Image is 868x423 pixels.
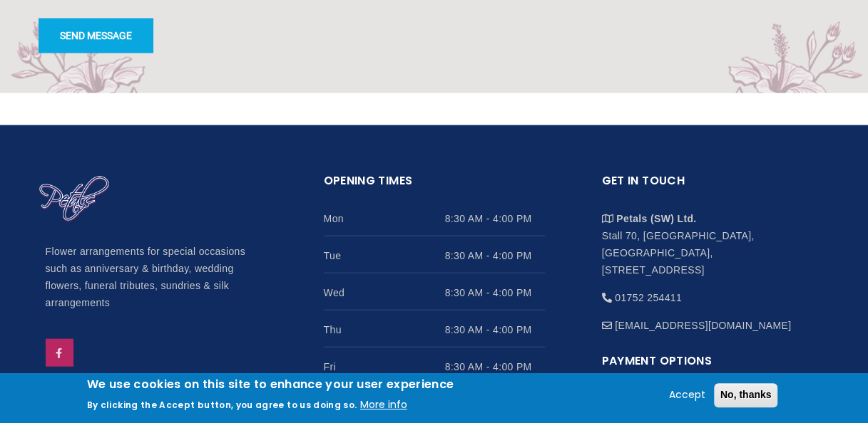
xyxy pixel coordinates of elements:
[616,213,696,224] strong: Petals (SW) Ltd.
[324,310,545,348] li: Thu
[714,383,778,407] button: No, thanks
[324,273,545,310] li: Wed
[87,399,357,411] p: By clicking the Accept button, you agree to us doing so.
[324,199,545,236] li: Mon
[445,358,545,375] span: 8:30 AM - 4:00 PM
[445,247,545,264] span: 8:30 AM - 4:00 PM
[445,321,545,338] span: 8:30 AM - 4:00 PM
[663,387,710,404] button: Accept
[39,19,153,53] button: Send message
[602,352,823,380] h2: Payment Options
[602,278,823,306] li: 01752 254411
[46,244,267,312] p: Flower arrangements for special occasions such as anniversary & birthday, wedding flowers, funera...
[324,236,545,273] li: Tue
[602,199,823,278] li: Stall 70, [GEOGRAPHIC_DATA], [GEOGRAPHIC_DATA], [STREET_ADDRESS]
[445,284,545,301] span: 8:30 AM - 4:00 PM
[602,172,823,199] h2: Get in touch
[39,175,110,224] img: Home
[602,306,823,334] li: [EMAIL_ADDRESS][DOMAIN_NAME]
[87,377,454,392] h2: We use cookies on this site to enhance your user experience
[324,348,545,385] li: Fri
[360,397,407,414] button: More info
[445,210,545,227] span: 8:30 AM - 4:00 PM
[324,172,545,199] h2: Opening Times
